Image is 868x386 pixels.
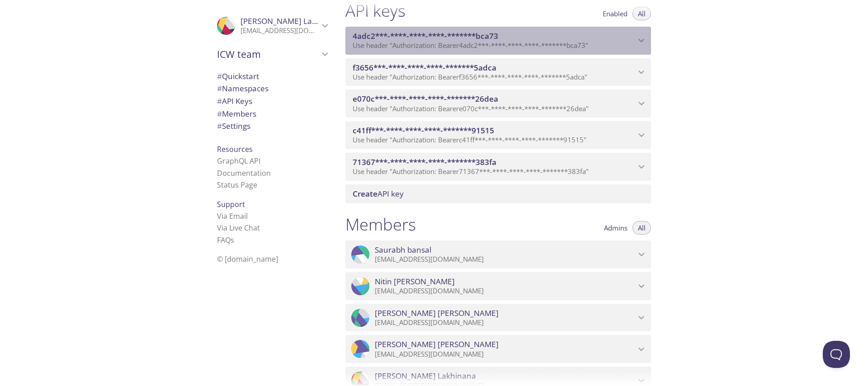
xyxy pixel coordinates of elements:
span: Create [353,188,377,199]
span: s [231,235,234,245]
span: Support [217,199,245,209]
h1: API keys [345,0,406,21]
span: # [217,121,222,131]
div: Saurabh bansal [345,240,651,268]
span: [PERSON_NAME] [PERSON_NAME] [375,308,499,318]
a: GraphQL API [217,156,260,166]
a: Via Live Chat [217,223,260,233]
p: [EMAIL_ADDRESS][DOMAIN_NAME] [375,287,636,296]
a: Status Page [217,180,257,190]
span: Settings [217,121,250,131]
a: Documentation [217,168,271,178]
span: Saurabh bansal [375,245,431,255]
div: Namespaces [210,82,335,95]
h1: Members [345,214,416,235]
span: API key [353,188,404,199]
div: Rajesh Lakhinana [210,11,335,41]
span: # [217,71,222,81]
span: # [217,83,222,94]
div: Create API Key [345,184,651,203]
div: Ketki Limaye [345,304,651,332]
span: Members [217,108,256,119]
div: Sreedhar nadipineni [345,335,651,363]
span: # [217,108,222,119]
div: Team Settings [210,120,335,132]
div: ICW team [210,42,335,66]
a: Via Email [217,211,248,221]
p: [EMAIL_ADDRESS][DOMAIN_NAME] [375,318,636,327]
button: All [632,221,651,235]
span: API Keys [217,96,252,106]
span: © [DOMAIN_NAME] [217,254,278,264]
span: # [217,96,222,106]
span: Namespaces [217,83,269,94]
div: API Keys [210,95,335,108]
div: Members [210,108,335,120]
div: Nitin Jindal [345,272,651,300]
button: Admins [599,221,633,235]
p: [EMAIL_ADDRESS][DOMAIN_NAME] [241,26,319,35]
iframe: Help Scout Beacon - Open [823,341,850,368]
p: [EMAIL_ADDRESS][DOMAIN_NAME] [375,350,636,359]
a: FAQ [217,235,234,245]
span: Nitin [PERSON_NAME] [375,277,455,287]
span: ICW team [217,48,319,61]
span: Resources [217,144,253,154]
span: [PERSON_NAME] [PERSON_NAME] [375,339,499,349]
div: Quickstart [210,70,335,83]
span: Quickstart [217,71,259,81]
span: [PERSON_NAME] Lakhinana [241,16,342,26]
p: [EMAIL_ADDRESS][DOMAIN_NAME] [375,255,636,264]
